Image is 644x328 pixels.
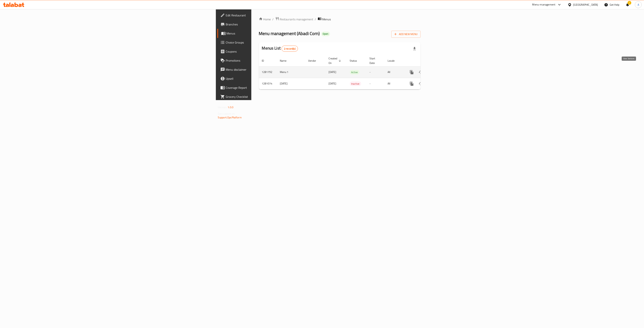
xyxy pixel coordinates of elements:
[385,78,404,89] td: All
[532,2,556,7] div: Menu-management
[416,79,425,88] button: Change Status
[391,31,421,38] button: Add New Menu
[404,55,446,67] th: Actions
[259,55,446,90] table: enhanced table
[226,76,320,81] span: Upsell
[329,70,336,74] span: [DATE]
[416,68,425,77] button: Change Status
[638,3,639,7] span: A
[329,81,336,86] span: [DATE]
[322,17,331,21] span: Menus
[217,83,323,92] a: Coverage Report
[217,65,323,74] a: Menu disclaimer
[217,11,323,20] a: Edit Restaurant
[407,79,416,88] button: more
[226,40,320,45] span: Choice Groups
[407,68,416,77] button: more
[226,13,320,18] span: Edit Restaurant
[226,94,320,99] span: Grocery Checklist
[217,92,323,101] a: Grocery Checklist
[217,38,323,47] a: Choice Groups
[218,111,235,116] span: Get support on:
[217,74,323,83] a: Upsell
[282,47,298,51] span: 2 record(s)
[321,32,330,35] span: Open
[350,58,362,63] span: Status
[282,46,298,52] div: Total records count
[226,58,320,63] span: Promotions
[573,3,598,7] div: [GEOGRAPHIC_DATA]
[226,31,320,36] span: Menus
[226,67,320,72] span: Menu disclaimer
[370,56,380,65] span: Start Date
[394,32,418,37] span: Add New Menu
[217,29,323,38] a: Menus
[308,58,321,63] span: Vendor
[367,66,385,78] td: -
[226,85,320,90] span: Coverage Report
[217,20,323,29] a: Branches
[218,115,242,120] a: Support.OpsPlatform
[218,105,227,110] span: Version:
[262,45,298,52] h2: Menus List
[350,70,359,74] span: Active
[262,58,269,63] span: ID
[226,22,320,27] span: Branches
[259,17,421,22] nav: breadcrumb
[321,32,330,36] div: Open
[410,44,419,53] div: Export file
[388,58,400,63] span: Locale
[367,78,385,89] td: -
[350,82,361,86] span: Inactive
[329,56,342,65] span: Created On
[228,105,233,110] span: 1.0.0
[217,47,323,56] a: Coupons
[280,58,292,63] span: Name
[226,49,320,54] span: Coupons
[385,66,404,78] td: All
[217,56,323,65] a: Promotions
